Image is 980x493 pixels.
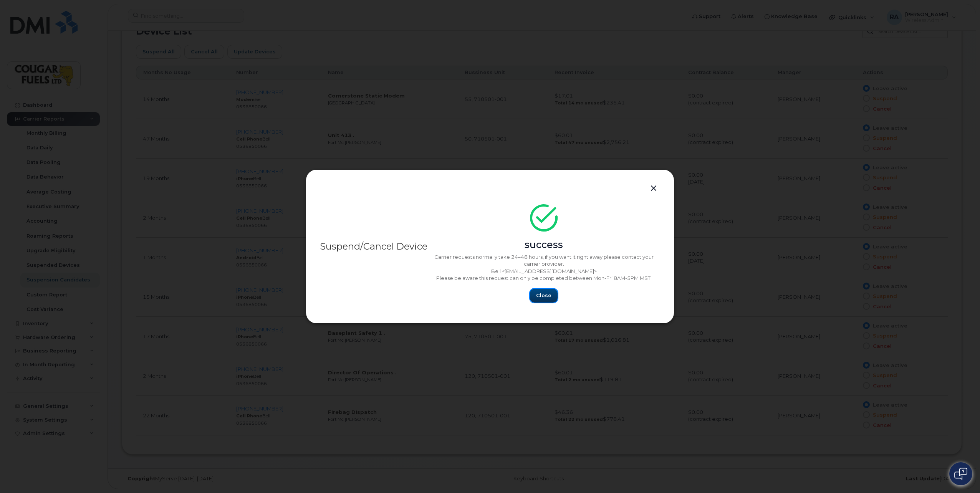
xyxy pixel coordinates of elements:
[427,275,660,282] p: Please be aware this request can only be completed between Mon-Fri 8AM-5PM MST.
[427,238,660,252] div: success
[427,253,660,268] p: Carrier requests normally take 24–48 hours, if you want it right away please contact your carrier...
[954,468,967,480] img: Open chat
[427,268,660,275] p: Bell <[EMAIL_ADDRESS][DOMAIN_NAME]>
[320,242,427,251] div: Suspend/Cancel Device
[530,289,558,303] button: Close
[536,292,551,299] span: Close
